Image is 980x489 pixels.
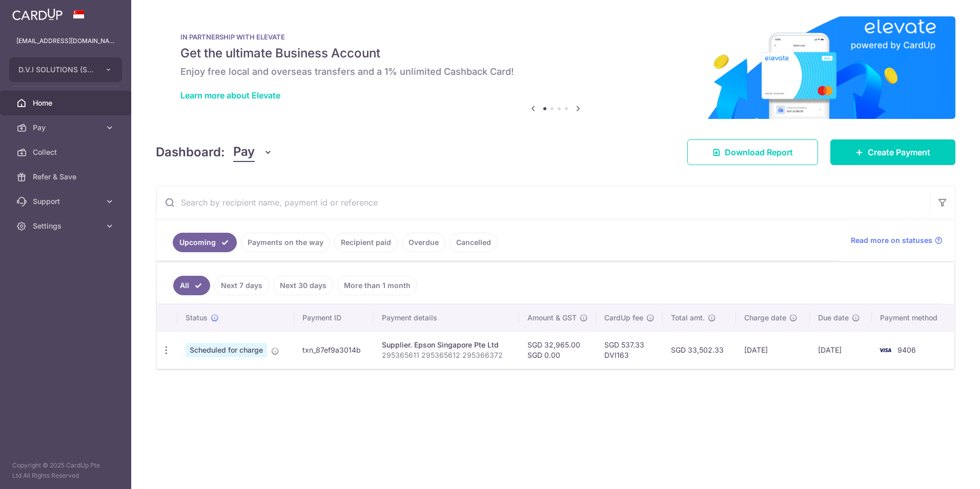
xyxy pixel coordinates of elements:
[875,344,895,356] img: Bank Card
[33,147,100,157] span: Collect
[744,313,786,323] span: Charge date
[180,90,280,100] a: Learn more about Elevate
[9,57,122,82] button: D.V.I SOLUTIONS (S) PTE. LTD.
[273,276,333,295] a: Next 30 days
[736,331,810,369] td: [DATE]
[450,233,498,252] a: Cancelled
[851,235,943,246] a: Read more on statuses
[180,66,931,78] h6: Enjoy free local and overseas transfers and a 1% unlimited Cashback Card!
[519,331,596,369] td: SGD 32,965.00 SGD 0.00
[33,221,100,231] span: Settings
[12,8,63,21] img: CardUp
[33,196,100,207] span: Support
[527,313,577,323] span: Amount & GST
[173,233,237,252] a: Upcoming
[382,340,511,350] div: Supplier. Epson Singapore Pte Ltd
[671,313,705,323] span: Total amt.
[897,345,916,354] span: 9406
[233,142,255,162] span: Pay
[725,146,793,158] span: Download Report
[810,331,872,369] td: [DATE]
[382,350,511,360] p: 295365611 295365612 295366372
[156,16,955,119] img: Renovation banner
[241,233,330,252] a: Payments on the way
[186,313,208,323] span: Status
[687,139,818,165] a: Download Report
[851,235,932,246] span: Read more on statuses
[830,139,955,165] a: Create Payment
[294,331,374,369] td: txn_87ef9a3014b
[33,172,100,182] span: Refer & Save
[33,123,100,133] span: Pay
[180,33,931,41] p: IN PARTNERSHIP WITH ELEVATE
[214,276,269,295] a: Next 7 days
[374,304,519,331] th: Payment details
[18,65,94,75] span: D.V.I SOLUTIONS (S) PTE. LTD.
[180,45,931,62] h5: Get the ultimate Business Account
[818,313,849,323] span: Due date
[334,233,398,252] a: Recipient paid
[596,331,663,369] td: SGD 537.33 DVI163
[156,143,225,161] h4: Dashboard:
[294,304,374,331] th: Payment ID
[872,304,954,331] th: Payment method
[16,36,115,46] p: [EMAIL_ADDRESS][DOMAIN_NAME]
[604,313,643,323] span: CardUp fee
[156,186,930,219] input: Search by recipient name, payment id or reference
[337,276,417,295] a: More than 1 month
[402,233,445,252] a: Overdue
[663,331,736,369] td: SGD 33,502.33
[173,276,210,295] a: All
[868,146,930,158] span: Create Payment
[233,142,273,162] button: Pay
[33,98,100,108] span: Home
[186,343,267,357] span: Scheduled for charge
